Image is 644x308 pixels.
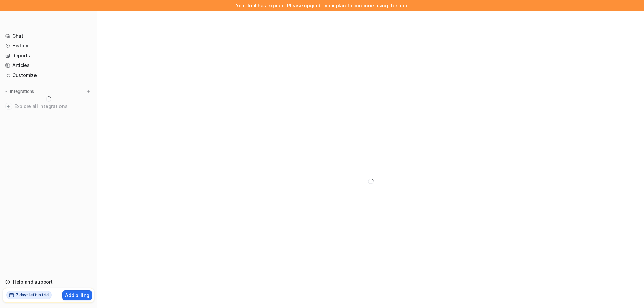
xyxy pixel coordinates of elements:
[62,290,92,300] button: Add billing
[16,292,49,298] h2: 7 days left in trial
[14,101,92,112] span: Explore all integrations
[304,3,346,8] a: upgrade your plan
[10,89,34,94] p: Integrations
[65,292,89,299] p: Add billing
[4,89,9,94] img: expand menu
[3,70,94,80] a: Customize
[3,277,94,287] a: Help and support
[3,41,94,50] a: History
[86,89,91,94] img: menu_add.svg
[3,51,94,60] a: Reports
[3,102,94,111] a: Explore all integrations
[3,88,36,95] button: Integrations
[3,61,94,70] a: Articles
[3,31,94,41] a: Chat
[5,103,12,110] img: explore all integrations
